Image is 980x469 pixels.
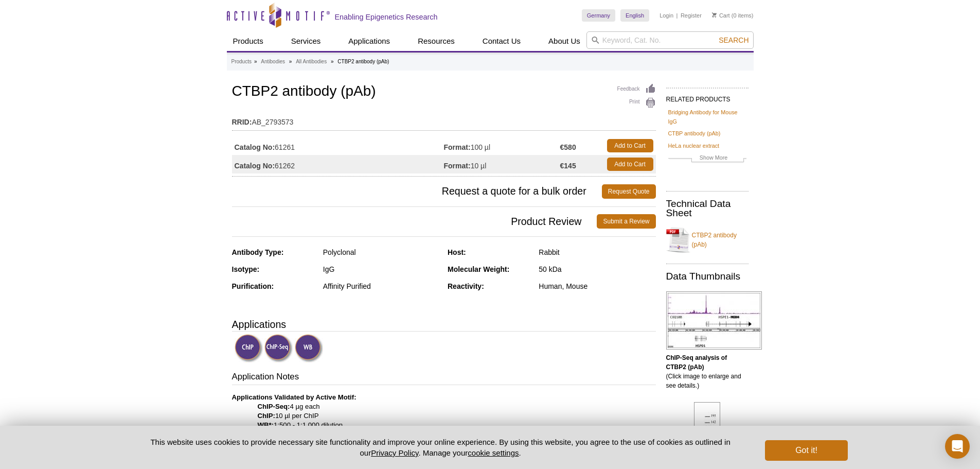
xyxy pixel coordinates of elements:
td: 100 µl [444,136,560,155]
li: » [331,59,334,64]
a: Products [231,57,252,66]
div: Open Intercom Messenger [945,434,970,459]
a: Print [617,97,656,109]
a: Submit a Review [597,214,655,229]
a: Bridging Antibody for Mouse IgG [668,108,746,126]
b: Applications Validated by Active Motif: [232,393,357,401]
a: Products [227,31,270,51]
a: Services [285,31,327,51]
strong: Catalog No: [235,161,275,170]
h3: Applications [232,317,656,332]
div: Affinity Purified [323,282,440,291]
a: Applications [342,31,396,51]
div: Rabbit [539,248,655,257]
h2: Technical Data Sheet [666,199,749,218]
li: » [254,59,257,64]
strong: Antibody Type: [232,248,284,256]
a: Add to Cart [607,139,653,152]
a: Request Quote [602,184,656,199]
li: | [676,9,678,22]
strong: Molecular Weight: [448,265,509,273]
td: 61262 [232,155,444,173]
strong: €145 [560,161,576,170]
strong: Host: [448,248,466,256]
img: Your Cart [712,12,717,18]
img: Western Blot Validated [295,334,323,362]
strong: Purification: [232,282,274,290]
a: Add to Cart [607,158,653,171]
strong: Format: [444,143,471,152]
h3: Application Notes [232,371,656,385]
td: 61261 [232,136,444,155]
div: 50 kDa [539,265,655,274]
strong: RRID: [232,117,252,127]
a: Contact Us [476,31,527,51]
strong: Format: [444,161,471,170]
strong: Isotype: [232,265,260,273]
div: IgG [323,265,440,274]
a: Resources [412,31,461,51]
button: Search [716,36,752,45]
a: Show More [668,153,746,165]
li: » [289,59,292,64]
li: CTBP2 antibody (pAb) [337,59,389,64]
a: Register [681,12,702,19]
a: HeLa nuclear extract [668,141,720,150]
img: ChIP-Seq Validated [264,334,293,362]
div: Polyclonal [323,248,440,257]
a: About Us [542,31,586,51]
p: (Click image to enlarge and see details.) [666,353,749,390]
td: 10 µl [444,155,560,173]
a: Antibodies [261,57,285,66]
span: Request a quote for a bulk order [232,184,602,199]
button: Got it! [765,440,847,461]
strong: Catalog No: [235,143,275,152]
a: Germany [582,9,615,22]
h2: RELATED PRODUCTS [666,88,749,106]
a: All Antibodies [296,57,327,66]
button: cookie settings [468,448,519,457]
a: CTBP antibody (pAb) [668,129,721,138]
a: Login [660,12,673,19]
strong: €580 [560,143,576,152]
b: ChIP-Seq analysis of CTBP2 (pAb) [666,354,727,371]
span: Product Review [232,214,597,229]
td: AB_2793573 [232,111,656,128]
strong: ChIP: [258,412,275,420]
span: Search [719,36,749,44]
div: Human, Mouse [539,282,655,291]
a: Cart [712,12,730,19]
a: Privacy Policy [371,448,418,457]
strong: Reactivity: [448,282,484,290]
strong: ChIP-Seq: [258,403,290,410]
h2: Data Thumbnails [666,272,749,281]
img: ChIP Validated [235,334,263,362]
a: CTBP2 antibody (pAb) [666,224,749,255]
a: Feedback [617,83,656,95]
img: ChIP-Seq analysis of CTBP2 (pAb) [666,291,762,350]
h1: CTBP2 antibody (pAb) [232,83,656,101]
li: (0 items) [712,9,754,22]
p: This website uses cookies to provide necessary site functionality and improve your online experie... [133,437,749,458]
p: 4 µg each 10 µl per ChIP 1:500 - 1:1,000 dilution *Note: many chromatin-bound proteins are not so... [232,393,656,458]
h2: Enabling Epigenetics Research [335,12,438,22]
input: Keyword, Cat. No. [586,31,754,49]
a: English [620,9,649,22]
